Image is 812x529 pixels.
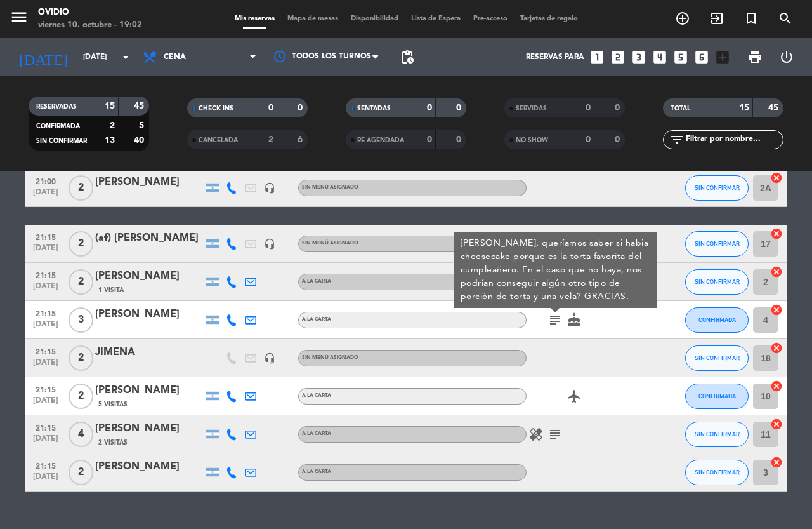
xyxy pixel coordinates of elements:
[770,342,783,354] i: cancel
[110,121,115,130] strong: 2
[685,345,749,371] button: SIN CONFIRMAR
[698,316,736,323] span: CONFIRMADA
[770,171,783,184] i: cancel
[30,458,62,472] span: 21:15
[38,19,142,32] div: viernes 10. octubre - 19:02
[695,469,740,476] span: SIN CONFIRMAR
[747,50,763,65] span: print
[95,382,203,399] div: [PERSON_NAME]
[95,230,203,246] div: (af) [PERSON_NAME]
[779,50,794,65] i: power_settings_new
[456,104,464,112] strong: 0
[199,137,238,144] span: CANCELADA
[631,49,647,65] i: looks_3
[302,469,331,474] span: A LA CARTA
[264,238,275,250] i: headset_mic
[695,184,740,191] span: SIN CONFIRMAR
[770,456,783,469] i: cancel
[739,104,749,112] strong: 15
[695,278,740,285] span: SIN CONFIRMAR
[675,11,690,26] i: add_circle_outline
[461,237,650,304] div: [PERSON_NAME], queríamos saber si habia cheesecake porque es la torta favorita del cumpleañero. E...
[10,8,29,27] i: menu
[400,50,415,65] span: pending_actions
[685,231,749,257] button: SIN CONFIRMAR
[709,11,724,26] i: exit_to_app
[357,137,404,144] span: RE AGENDADA
[547,312,563,328] i: subject
[669,132,684,147] i: filter_list
[95,306,203,323] div: [PERSON_NAME]
[698,392,736,399] span: CONFIRMADA
[516,105,547,112] span: SERVIDAS
[38,6,142,19] div: Ovidio
[69,175,93,201] span: 2
[770,227,783,240] i: cancel
[30,396,62,411] span: [DATE]
[10,8,29,31] button: menu
[302,241,358,246] span: Sin menú asignado
[281,15,344,22] span: Mapa de mesas
[685,384,749,409] button: CONFIRMADA
[298,135,305,144] strong: 6
[456,135,464,144] strong: 0
[566,312,582,328] i: cake
[743,11,759,26] i: turned_in_not
[685,422,749,447] button: SIN CONFIRMAR
[302,279,331,284] span: A LA CARTA
[695,431,740,438] span: SIN CONFIRMAR
[36,138,87,144] span: SIN CONFIRMAR
[671,105,690,112] span: TOTAL
[36,104,77,110] span: RESERVADAS
[30,188,62,203] span: [DATE]
[30,472,62,487] span: [DATE]
[672,49,689,65] i: looks_5
[693,49,710,65] i: looks_6
[586,135,591,144] strong: 0
[302,317,331,322] span: A LA CARTA
[98,399,128,410] span: 5 Visitas
[685,307,749,333] button: CONFIRMADA
[69,460,93,485] span: 2
[528,427,544,442] i: healing
[695,240,740,247] span: SIN CONFIRMAR
[467,15,514,22] span: Pre-acceso
[30,382,62,396] span: 21:15
[98,438,128,448] span: 2 Visitas
[302,185,358,190] span: Sin menú asignado
[685,269,749,295] button: SIN CONFIRMAR
[69,307,93,333] span: 3
[30,305,62,320] span: 21:15
[610,49,626,65] i: looks_two
[199,105,233,112] span: CHECK INS
[685,460,749,485] button: SIN CONFIRMAR
[134,136,147,145] strong: 40
[615,135,622,144] strong: 0
[566,389,582,404] i: airplanemode_active
[95,420,203,437] div: [PERSON_NAME]
[69,345,93,371] span: 2
[139,121,147,130] strong: 5
[164,53,186,62] span: Cena
[30,229,62,244] span: 21:15
[778,11,793,26] i: search
[264,182,275,194] i: headset_mic
[615,104,622,112] strong: 0
[69,231,93,257] span: 2
[118,50,133,65] i: arrow_drop_down
[95,344,203,361] div: JIMENA
[516,137,548,144] span: NO SHOW
[427,135,432,144] strong: 0
[268,104,273,112] strong: 0
[69,384,93,409] span: 2
[228,15,281,22] span: Mis reservas
[264,352,275,364] i: headset_mic
[652,49,668,65] i: looks_4
[30,434,62,449] span: [DATE]
[695,354,740,361] span: SIN CONFIRMAR
[344,15,405,22] span: Disponibilidad
[589,49,605,65] i: looks_one
[36,123,80,130] span: CONFIRMADA
[30,173,62,188] span: 21:00
[105,136,115,145] strong: 13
